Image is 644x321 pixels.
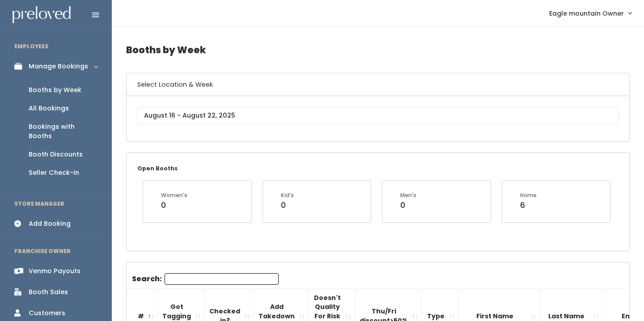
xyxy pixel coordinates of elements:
div: Home [520,191,537,199]
div: All Bookings [29,104,69,113]
input: August 16 - August 22, 2025 [137,107,619,124]
span: Eagle mountain Owner [549,8,624,18]
div: Men's [400,191,416,199]
div: 6 [520,199,537,211]
input: Search: [165,273,279,285]
div: 0 [400,199,416,211]
div: Venmo Payouts [29,266,80,276]
div: Booth Discounts [29,150,83,159]
div: Women's [161,191,187,199]
div: 0 [281,199,294,211]
div: Manage Bookings [29,62,88,71]
div: Bookings with Booths [29,122,97,141]
div: 0 [161,199,187,211]
h6: Select Location & Week [127,73,629,96]
label: Search: [132,273,279,285]
div: Booth Sales [29,287,68,297]
div: Customers [29,308,65,318]
img: preloved logo [13,6,71,24]
div: Booths by Week [29,85,81,95]
a: Eagle mountain Owner [540,4,640,23]
h4: Booths by Week [126,38,630,62]
div: Kid's [281,191,294,199]
small: Open Booths [137,165,178,172]
div: Seller Check-in [29,168,79,177]
div: Add Booking [29,219,71,228]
